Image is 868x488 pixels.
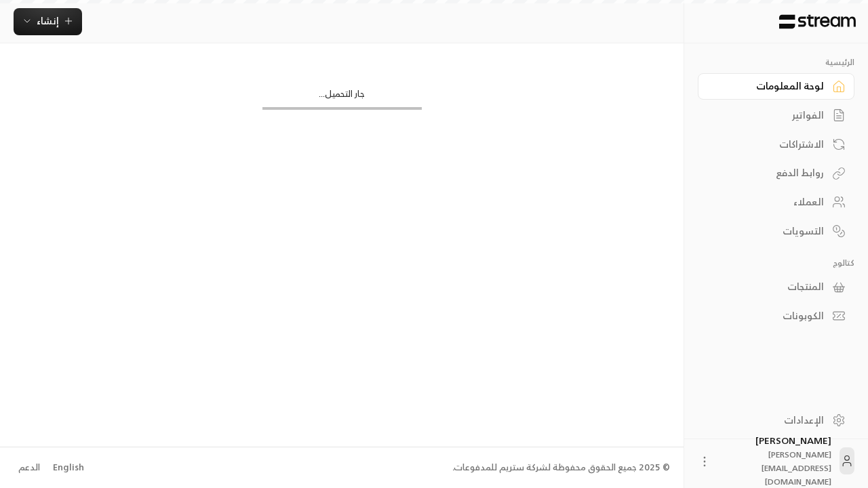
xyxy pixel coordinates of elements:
a: الدعم [14,455,44,480]
a: التسويات [698,218,854,244]
div: الفواتير [715,108,824,122]
div: [PERSON_NAME] [719,434,831,488]
div: الكوبونات [715,309,824,323]
div: المنتجات [715,280,824,293]
a: الاشتراكات [698,131,854,157]
div: © 2025 جميع الحقوق محفوظة لشركة ستريم للمدفوعات. [452,461,670,474]
p: الرئيسية [698,57,854,68]
a: الفواتير [698,102,854,129]
div: الإعدادات [715,413,824,427]
div: العملاء [715,195,824,209]
div: التسويات [715,224,824,238]
button: إنشاء [14,8,82,35]
p: كتالوج [698,258,854,268]
div: الاشتراكات [715,138,824,151]
a: الكوبونات [698,303,854,329]
a: روابط الدفع [698,160,854,186]
a: الإعدادات [698,407,854,433]
a: المنتجات [698,274,854,300]
img: Logo [778,14,857,29]
div: روابط الدفع [715,166,824,180]
div: جار التحميل... [262,87,422,107]
div: لوحة المعلومات [715,79,824,93]
span: إنشاء [37,12,59,29]
div: English [53,461,84,474]
a: العملاء [698,189,854,216]
a: لوحة المعلومات [698,73,854,100]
